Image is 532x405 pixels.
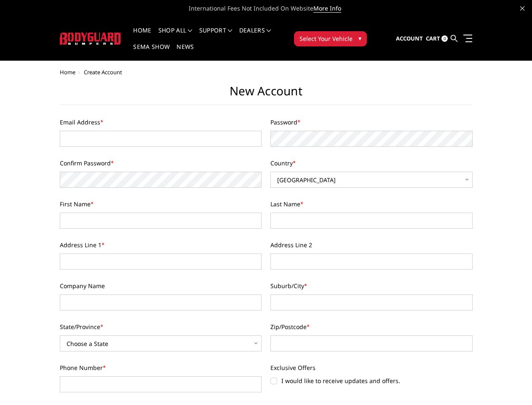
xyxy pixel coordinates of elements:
img: BODYGUARD BUMPERS [60,32,122,45]
button: Select Your Vehicle [294,31,367,46]
a: More Info [313,4,341,13]
a: Support [199,27,233,44]
a: SEMA Show [133,44,170,60]
label: Address Line 1 [60,240,262,249]
a: Cart 0 [426,27,448,50]
label: Last Name [270,200,473,208]
label: State/Province [60,322,262,331]
span: Select Your Vehicle [299,34,353,43]
a: Home [60,68,75,76]
label: I would like to receive updates and offers. [270,376,473,385]
a: Dealers [239,27,271,44]
span: ▾ [358,34,361,43]
label: Address Line 2 [270,240,473,249]
label: Exclusive Offers [270,363,473,372]
a: News [176,44,194,60]
label: Country [270,159,473,167]
span: Cart [426,35,440,42]
label: Suburb/City [270,281,473,290]
label: Email Address [60,118,262,127]
span: Account [396,35,423,42]
label: Zip/Postcode [270,322,473,331]
a: Home [133,27,151,44]
label: Company Name [60,281,262,290]
span: Create Account [84,68,122,76]
h1: New Account [60,84,473,105]
label: Phone Number [60,363,262,372]
label: Confirm Password [60,159,262,167]
span: 0 [441,35,448,42]
a: shop all [158,27,192,44]
label: First Name [60,200,262,208]
label: Password [270,118,473,127]
a: Account [396,27,423,50]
